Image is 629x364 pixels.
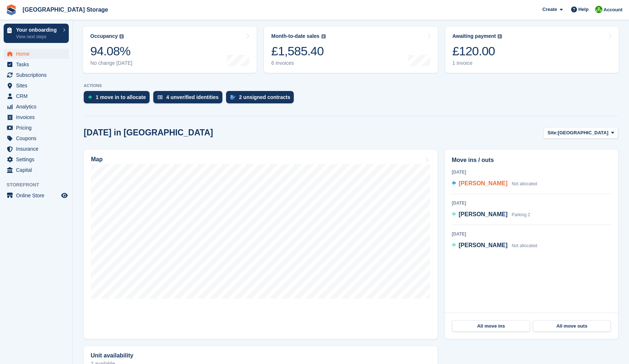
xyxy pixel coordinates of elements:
[83,27,257,73] a: Occupancy 94.08% No change [DATE]
[96,94,146,100] div: 1 move in to allocate
[88,95,92,99] img: move_ins_to_allocate_icon-fdf77a2bb77ea45bf5b3d319d69a93e2d87916cf1d5bf7949dd705db3b84f3ca.svg
[230,95,236,99] img: contract_signature_icon-13c848040528278c33f63329250d36e43548de30e8caae1d1a13099fd9432cc5.svg
[16,123,60,133] span: Pricing
[16,144,60,154] span: Insurance
[321,34,326,39] img: icon-info-grey-7440780725fd019a000dd9b08b2336e03edf1995a4989e88bcd33f0948082b44.svg
[271,33,319,39] div: Month-to-date sales
[4,24,69,43] a: Your onboarding View next steps
[4,102,69,112] a: menu
[4,190,69,201] a: menu
[4,59,69,70] a: menu
[595,6,602,13] img: Andrew Lacey
[90,33,118,39] div: Occupancy
[604,6,622,13] span: Account
[4,154,69,165] a: menu
[60,191,69,200] a: Preview store
[271,60,325,66] div: 6 invoices
[452,241,537,250] a: [PERSON_NAME] Not allocated
[264,27,438,73] a: Month-to-date sales £1,585.40 6 invoices
[166,94,219,100] div: 4 unverified identities
[16,190,60,201] span: Online Store
[16,80,60,91] span: Sites
[84,83,618,88] p: ACTIONS
[158,95,163,99] img: verify_identity-adf6edd0f0f0b5bbfe63781bf79b02c33cf7c696d77639b501bdc392416b5a36.svg
[452,200,611,206] div: [DATE]
[16,91,60,101] span: CRM
[452,231,611,237] div: [DATE]
[16,49,60,59] span: Home
[153,91,226,107] a: 4 unverified identities
[452,169,611,175] div: [DATE]
[459,242,507,248] span: [PERSON_NAME]
[16,70,60,80] span: Subscriptions
[452,320,530,332] a: All move ins
[84,128,213,138] h2: [DATE] in [GEOGRAPHIC_DATA]
[498,34,502,39] img: icon-info-grey-7440780725fd019a000dd9b08b2336e03edf1995a4989e88bcd33f0948082b44.svg
[4,80,69,91] a: menu
[84,91,153,107] a: 1 move in to allocate
[4,133,69,143] a: menu
[84,150,438,339] a: Map
[16,154,60,165] span: Settings
[452,60,502,66] div: 1 invoice
[91,352,133,359] h2: Unit availability
[4,165,69,175] a: menu
[445,27,619,73] a: Awaiting payment £120.00 1 invoice
[16,33,59,40] p: View next steps
[452,179,537,189] a: [PERSON_NAME] Not allocated
[90,60,132,66] div: No change [DATE]
[512,243,537,248] span: Not allocated
[4,144,69,154] a: menu
[20,4,111,16] a: [GEOGRAPHIC_DATA] Storage
[543,127,618,139] button: Site: [GEOGRAPHIC_DATA]
[459,180,507,186] span: [PERSON_NAME]
[16,59,60,70] span: Tasks
[4,70,69,80] a: menu
[90,44,132,59] div: 94.08%
[459,211,507,217] span: [PERSON_NAME]
[16,133,60,143] span: Coupons
[512,181,537,186] span: Not allocated
[239,94,290,100] div: 2 unsigned contracts
[271,44,325,59] div: £1,585.40
[7,181,72,189] span: Storefront
[16,165,60,175] span: Capital
[16,27,59,32] p: Your onboarding
[16,102,60,112] span: Analytics
[547,129,558,136] span: Site:
[452,210,530,219] a: [PERSON_NAME] Parking 2
[4,49,69,59] a: menu
[542,6,557,13] span: Create
[452,44,502,59] div: £120.00
[4,91,69,101] a: menu
[452,33,496,39] div: Awaiting payment
[578,6,589,13] span: Help
[6,4,17,15] img: stora-icon-8386f47178a22dfd0bd8f6a31ec36ba5ce8667c1dd55bd0f319d3a0aa187defe.svg
[16,112,60,122] span: Invoices
[558,129,608,136] span: [GEOGRAPHIC_DATA]
[512,212,530,217] span: Parking 2
[119,34,124,39] img: icon-info-grey-7440780725fd019a000dd9b08b2336e03edf1995a4989e88bcd33f0948082b44.svg
[91,156,103,163] h2: Map
[4,123,69,133] a: menu
[533,320,611,332] a: All move outs
[4,112,69,122] a: menu
[226,91,298,107] a: 2 unsigned contracts
[452,156,611,165] h2: Move ins / outs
